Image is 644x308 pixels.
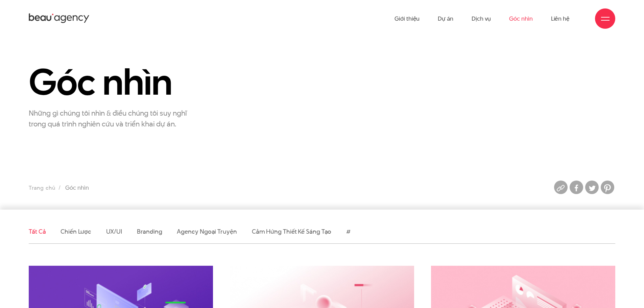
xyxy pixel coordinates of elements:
[177,227,237,236] a: Agency ngoại truyện
[346,227,351,236] a: #
[137,227,162,236] a: Branding
[61,227,91,236] a: Chiến lược
[29,227,46,236] a: Tất cả
[252,227,332,236] a: Cảm hứng thiết kế sáng tạo
[29,184,55,192] a: Trang chủ
[106,227,122,236] a: UX/UI
[29,108,198,129] p: Những gì chúng tôi nhìn & điều chúng tôi suy nghĩ trong quá trình nghiên cứu và triển khai dự án.
[29,63,213,101] h1: Góc nhìn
